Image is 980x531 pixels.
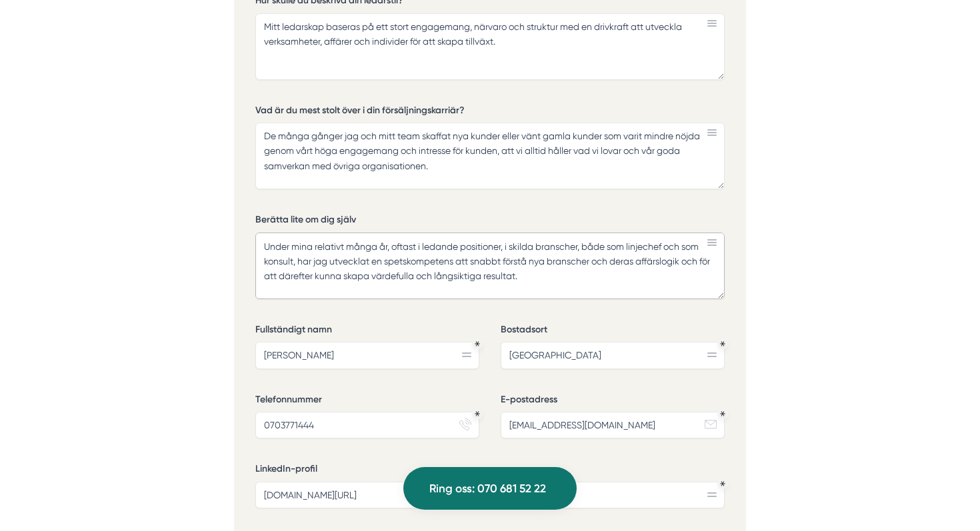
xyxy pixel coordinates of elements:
[720,411,725,416] div: Obligatoriskt
[720,341,725,346] div: Obligatoriskt
[501,323,725,340] label: Bostadsort
[501,393,725,410] label: E-postadress
[475,411,480,416] div: Obligatoriskt
[475,341,480,346] div: Obligatoriskt
[403,467,577,510] a: Ring oss: 070 681 52 22
[255,393,479,410] label: Telefonnummer
[255,104,725,121] label: Vad är du mest stolt över i din försäljningskarriär?
[720,481,725,486] div: Obligatoriskt
[429,480,546,498] span: Ring oss: 070 681 52 22
[255,462,725,479] label: LinkedIn-profil
[255,213,725,230] label: Berätta lite om dig själv
[255,323,479,340] label: Fullständigt namn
